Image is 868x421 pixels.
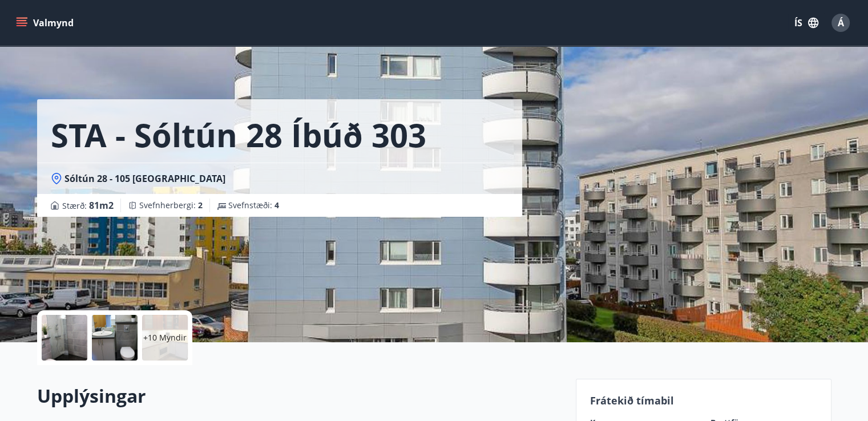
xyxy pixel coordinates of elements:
[590,393,817,408] p: Frátekið tímabil
[143,332,187,343] p: +10 Myndir
[198,200,203,211] span: 2
[51,113,426,156] h1: STA - Sóltún 28 Íbúð 303
[37,383,562,408] h2: Upplýsingar
[788,13,825,33] button: ÍS
[62,199,114,212] span: Stærð :
[274,200,279,211] span: 4
[228,200,279,211] span: Svefnstæði :
[139,200,203,211] span: Svefnherbergi :
[89,199,114,212] span: 81 m2
[14,13,78,33] button: menu
[64,172,225,185] span: Sóltún 28 - 105 [GEOGRAPHIC_DATA]
[827,9,854,37] button: Á
[838,17,844,29] span: Á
